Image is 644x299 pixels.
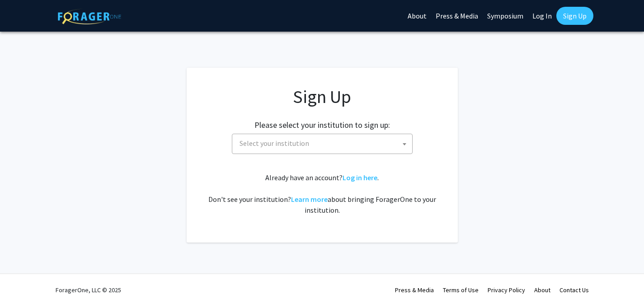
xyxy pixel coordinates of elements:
[291,195,328,204] a: Learn more about bringing ForagerOne to your institution
[236,134,412,153] span: Select your institution
[559,286,589,294] a: Contact Us
[240,139,309,148] span: Select your institution
[58,9,121,24] img: ForagerOne Logo
[534,286,550,294] a: About
[205,86,440,107] h1: Sign Up
[232,134,413,154] span: Select your institution
[556,7,593,25] a: Sign Up
[254,120,390,130] h2: Please select your institution to sign up:
[395,286,434,294] a: Press & Media
[488,286,525,294] a: Privacy Policy
[443,286,479,294] a: Terms of Use
[205,172,440,215] div: Already have an account? . Don't see your institution? about bringing ForagerOne to your institut...
[343,173,377,182] a: Log in here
